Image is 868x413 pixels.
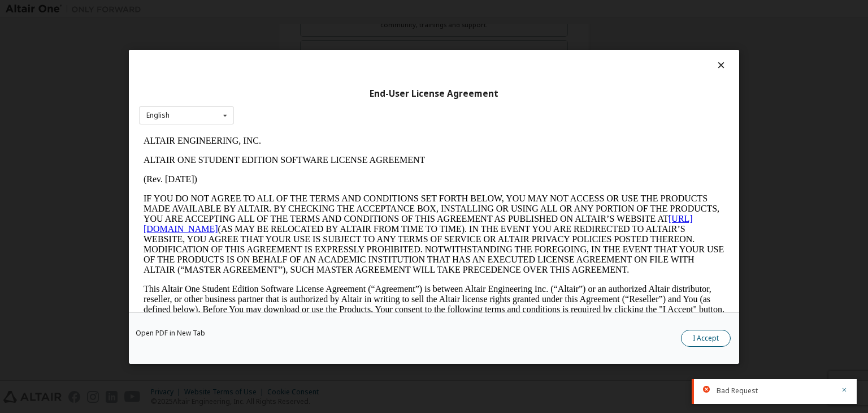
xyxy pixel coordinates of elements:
p: IF YOU DO NOT AGREE TO ALL OF THE TERMS AND CONDITIONS SET FORTH BELOW, YOU MAY NOT ACCESS OR USE... [5,62,585,144]
p: ALTAIR ONE STUDENT EDITION SOFTWARE LICENSE AGREEMENT [5,24,585,34]
div: English [146,112,170,119]
a: Open PDF in New Tab [136,330,205,337]
p: This Altair One Student Edition Software License Agreement (“Agreement”) is between Altair Engine... [5,153,585,193]
p: (Rev. [DATE]) [5,43,585,53]
button: I Accept [681,330,731,347]
p: ALTAIR ENGINEERING, INC. [5,5,585,15]
div: End-User License Agreement [139,88,729,99]
a: [URL][DOMAIN_NAME] [5,83,554,102]
span: Bad Request [717,386,758,395]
